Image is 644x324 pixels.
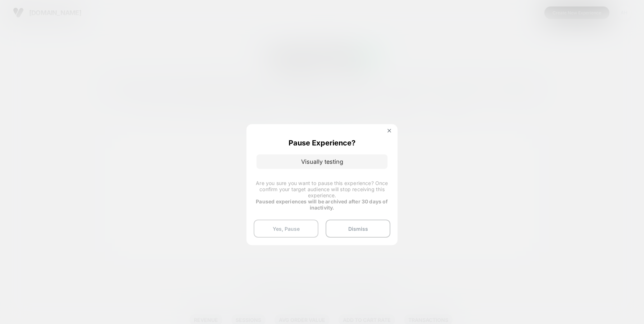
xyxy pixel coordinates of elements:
[387,129,391,132] img: close
[257,154,387,169] p: Visually testing
[256,198,388,211] strong: Paused experiences will be archived after 30 days of inactivity.
[256,180,388,198] span: Are you sure you want to pause this experience? Once confirm your target audience will stop recei...
[254,220,318,238] button: Yes, Pause
[326,220,390,238] button: Dismiss
[289,139,355,147] p: Pause Experience?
